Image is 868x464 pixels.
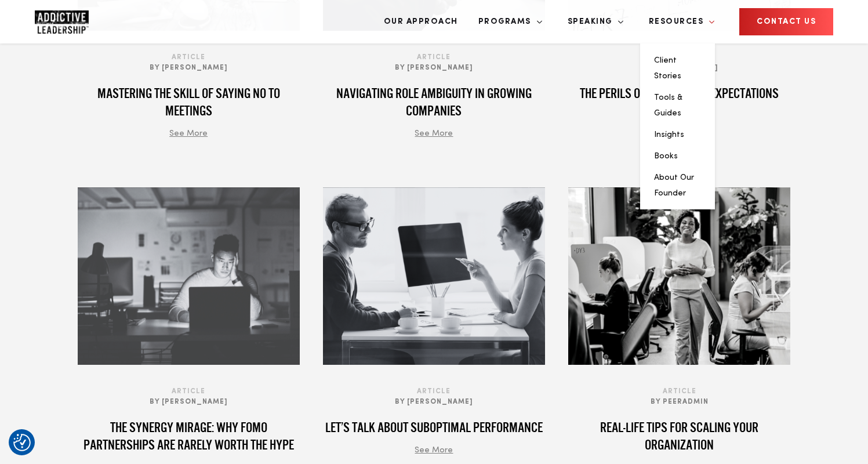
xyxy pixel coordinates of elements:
[78,386,300,397] span: Article
[568,52,790,63] span: Article
[150,64,228,71] span: By [PERSON_NAME]
[78,419,300,454] h4: The Synergy Mirage: Why FOMO Partnerships Are Rarely Worth the Hype
[323,187,545,458] a: Article By [PERSON_NAME] Let’s Talk About Suboptimal Performance See More
[395,398,473,405] span: By [PERSON_NAME]
[654,93,682,117] a: Tools & Guides
[150,398,228,405] span: By [PERSON_NAME]
[323,52,545,63] span: Article
[35,10,104,34] a: Home
[13,434,31,451] img: Revisit consent button
[415,446,453,454] span: See More
[654,130,684,139] a: Insights
[323,85,545,119] h4: Navigating Role Ambiguity in Growing Companies
[35,10,89,34] img: Company Logo
[78,85,300,119] h4: Mastering the Skill of Saying No to Meetings
[568,386,790,397] span: Article
[13,434,31,451] button: Consent Preferences
[654,56,681,80] a: Client Stories
[323,386,545,397] span: Article
[78,52,300,63] span: Article
[654,173,694,197] a: About Our Founder
[651,398,709,405] span: By peeradmin
[654,152,678,160] a: Books
[169,129,208,137] span: See More
[323,419,545,436] h4: Let’s Talk About Suboptimal Performance
[568,419,790,454] h4: Real-life tips for scaling your organization
[395,64,473,71] span: By [PERSON_NAME]
[415,129,453,137] span: See More
[568,85,790,102] h4: The Perils of Unrealistic Expectations
[739,8,833,35] a: CONTACT US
